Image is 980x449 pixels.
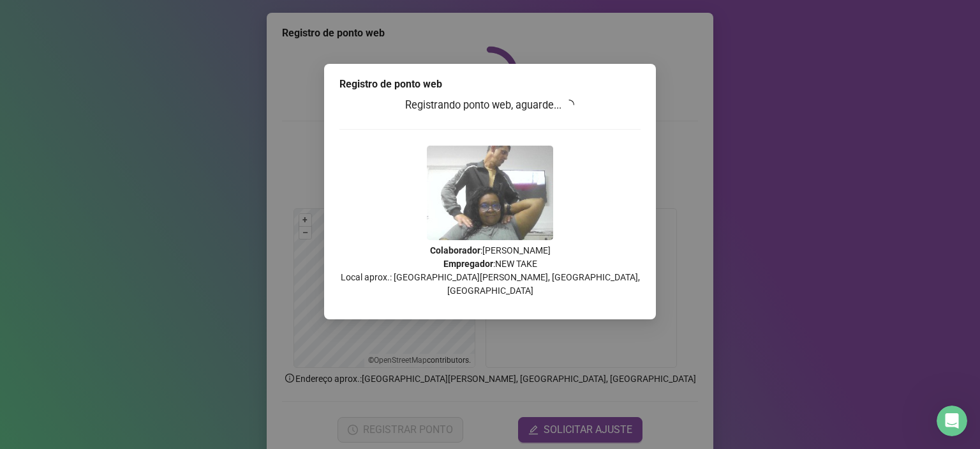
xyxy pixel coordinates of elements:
strong: Colaborador [430,245,480,255]
p: : [PERSON_NAME] : NEW TAKE Local aprox.: [GEOGRAPHIC_DATA][PERSON_NAME], [GEOGRAPHIC_DATA], [GEOG... [339,244,641,298]
div: Registro de ponto web [339,77,641,92]
h3: Registrando ponto web, aguarde... [339,97,641,114]
img: Z [427,146,553,240]
strong: Empregador [443,259,493,269]
iframe: Intercom live chat [937,406,967,436]
span: loading [562,97,577,112]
